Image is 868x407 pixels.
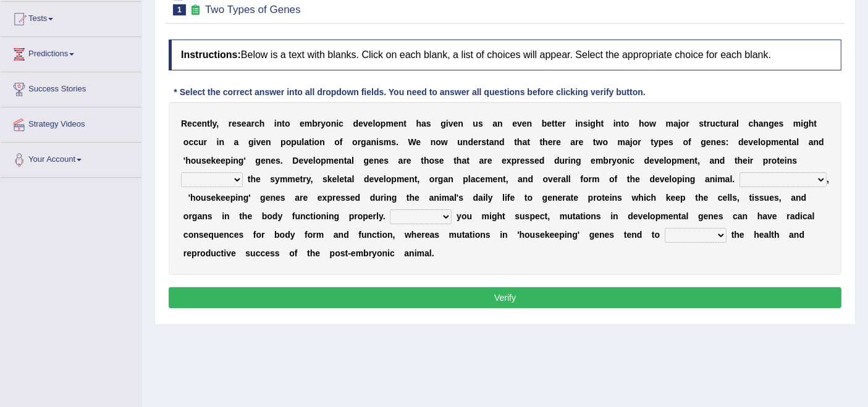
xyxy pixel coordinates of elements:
[301,137,304,147] b: l
[548,137,553,147] b: e
[617,156,622,166] b: o
[494,137,500,147] b: n
[219,137,225,147] b: n
[486,137,489,147] b: t
[371,137,377,147] b: n
[481,137,486,147] b: s
[664,156,667,166] b: l
[276,156,280,166] b: s
[568,156,571,166] b: i
[207,119,210,128] b: t
[398,156,403,166] b: a
[612,156,617,166] b: y
[188,137,193,147] b: c
[753,137,758,147] b: e
[352,156,354,166] b: l
[192,119,197,128] b: c
[326,119,331,128] b: o
[300,119,305,128] b: e
[216,119,219,128] b: ,
[304,137,309,147] b: a
[416,119,422,128] b: h
[473,119,478,128] b: u
[379,137,384,147] b: s
[704,119,707,128] b: t
[609,156,612,166] b: r
[489,137,494,147] b: a
[321,156,326,166] b: p
[560,156,565,166] b: u
[497,119,503,128] b: n
[618,137,625,147] b: m
[375,119,381,128] b: o
[189,4,202,16] small: Exam occurring question
[292,156,298,166] b: D
[779,137,784,147] b: e
[562,119,565,128] b: r
[233,156,238,166] b: n
[512,156,517,166] b: p
[266,156,271,166] b: n
[728,119,731,128] b: r
[312,119,318,128] b: b
[579,137,584,147] b: e
[554,156,560,166] b: d
[431,137,436,147] b: n
[633,137,638,147] b: o
[282,119,285,128] b: t
[373,119,376,128] b: l
[707,119,710,128] b: r
[565,156,568,166] b: r
[492,119,497,128] b: a
[571,156,576,166] b: n
[280,156,283,166] b: .
[243,156,245,166] b: '
[514,137,517,147] b: t
[529,156,534,166] b: s
[193,137,198,147] b: c
[449,119,453,128] b: v
[667,156,672,166] b: o
[473,137,478,147] b: e
[424,156,429,166] b: h
[539,156,545,166] b: d
[434,156,439,166] b: s
[319,137,325,147] b: n
[596,119,601,128] b: h
[720,119,723,128] b: t
[248,137,254,147] b: g
[502,156,507,166] b: e
[379,156,384,166] b: e
[627,156,630,166] b: i
[749,137,754,147] b: v
[659,156,664,166] b: e
[769,119,774,128] b: g
[242,119,246,128] b: e
[736,119,739,128] b: l
[576,156,581,166] b: g
[738,137,744,147] b: d
[197,119,202,128] b: e
[779,119,784,128] b: s
[384,156,389,166] b: s
[622,156,628,166] b: n
[540,137,543,147] b: t
[344,156,347,166] b: t
[366,137,371,147] b: a
[590,119,596,128] b: g
[613,119,616,128] b: i
[202,119,208,128] b: n
[368,119,373,128] b: e
[517,119,522,128] b: v
[429,156,435,166] b: o
[603,156,609,166] b: b
[771,137,778,147] b: m
[711,137,717,147] b: n
[391,137,396,147] b: s
[318,119,321,128] b: r
[308,156,313,166] b: e
[426,119,431,128] b: s
[644,156,650,166] b: d
[436,137,441,147] b: o
[232,119,237,128] b: e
